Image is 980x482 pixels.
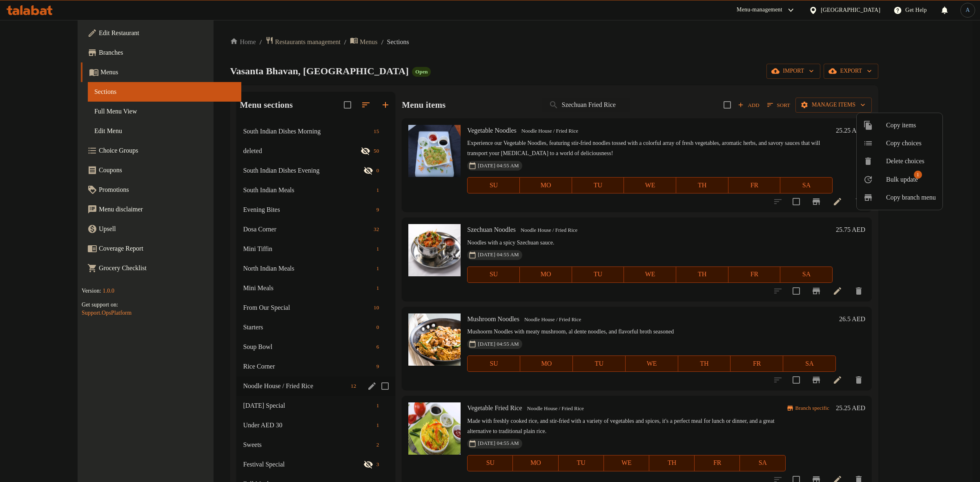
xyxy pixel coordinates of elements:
[886,120,936,130] span: Copy items
[886,175,918,184] span: Bulk update
[914,171,922,179] span: 1
[886,138,936,148] span: Copy choices
[886,156,936,166] span: Delete choices
[886,193,936,202] span: Copy branch menu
